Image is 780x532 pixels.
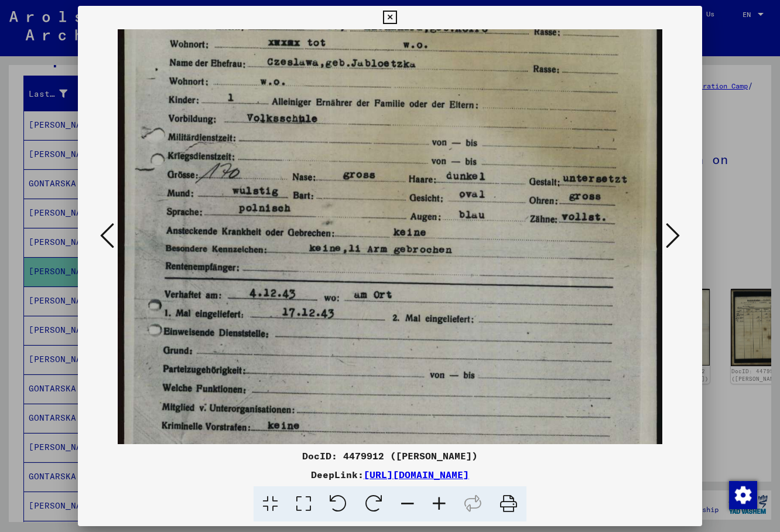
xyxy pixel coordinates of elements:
div: Change consent [728,480,757,509]
img: Change consent [729,481,757,509]
div: DocID: 4479912 ([PERSON_NAME]) [78,449,702,463]
div: DeepLink: [78,468,702,482]
a: [URL][DOMAIN_NAME] [364,469,469,480]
